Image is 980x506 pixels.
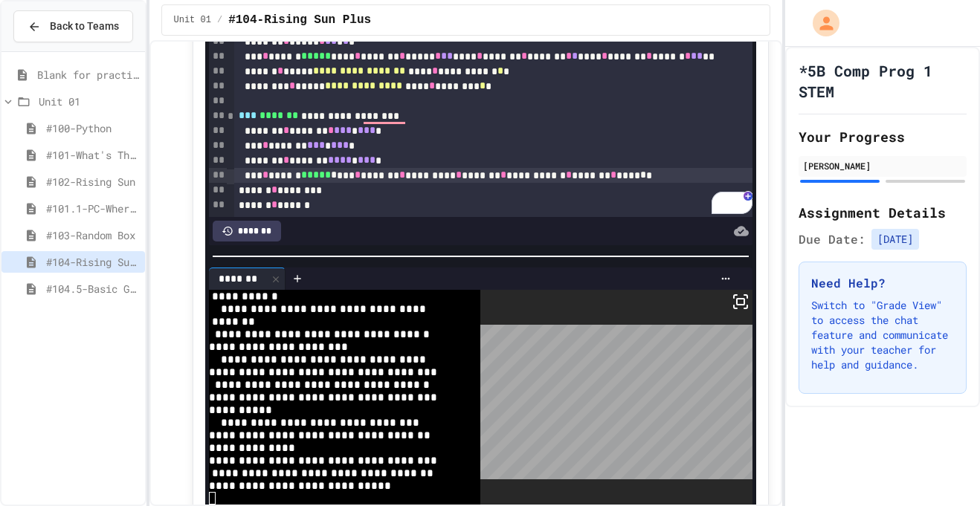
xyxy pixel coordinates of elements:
span: Back to Teams [50,19,119,34]
span: Blank for practice [37,67,139,82]
span: #104.5-Basic Graphics Review [46,281,139,296]
span: / [217,14,222,26]
span: #101.1-PC-Where am I? [46,201,139,216]
div: [PERSON_NAME] [803,159,962,172]
span: #104-Rising Sun Plus [228,11,371,29]
span: Due Date: [799,230,865,248]
h2: Your Progress [799,126,967,147]
span: #100-Python [46,120,139,136]
span: #101-What's This ?? [46,147,139,163]
button: Back to Teams [13,10,133,42]
h2: Assignment Details [799,202,967,223]
span: Unit 01 [174,14,211,26]
span: Unit 01 [39,94,139,109]
span: #103-Random Box [46,227,139,243]
h3: Need Help? [811,274,954,292]
span: #104-Rising Sun Plus [46,254,139,270]
span: #102-Rising Sun [46,174,139,189]
div: My Account [797,6,843,40]
p: Switch to "Grade View" to access the chat feature and communicate with your teacher for help and ... [811,298,954,372]
span: [DATE] [871,229,919,250]
h1: *5B Comp Prog 1 STEM [799,60,967,102]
